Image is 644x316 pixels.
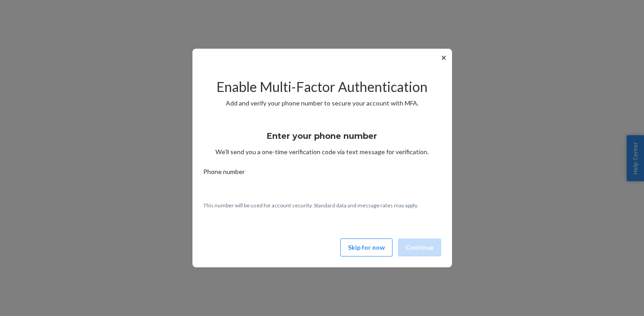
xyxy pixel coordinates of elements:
p: Add and verify your phone number to secure your account with MFA. [203,99,441,108]
button: Skip for now [340,238,393,256]
button: ✕ [439,52,448,63]
p: This number will be used for account security. Standard data and message rates may apply. [203,202,441,209]
h2: Enable Multi-Factor Authentication [203,79,441,94]
div: We’ll send you a one-time verification code via text message for verification. [203,123,441,156]
h3: Enter your phone number [267,130,377,142]
span: Phone number [203,167,245,180]
button: Continue [398,238,441,256]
